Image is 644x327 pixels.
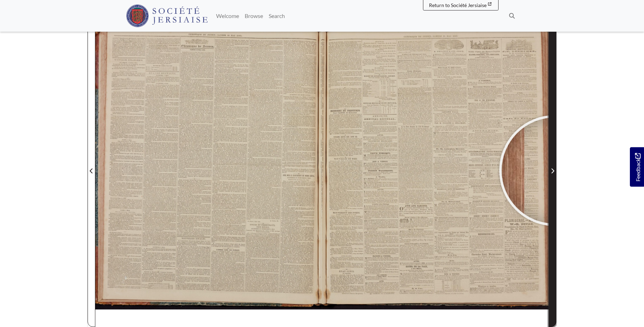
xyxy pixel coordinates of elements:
button: Next Page [549,6,556,327]
a: Browse [242,9,266,23]
a: Société Jersiaise logo [126,3,208,29]
a: Would you like to provide feedback? [630,147,644,187]
a: Welcome [213,9,242,23]
span: Feedback [633,153,642,182]
span: Return to Société Jersiaise [429,2,487,8]
a: Search [266,9,288,23]
img: Société Jersiaise [126,5,208,27]
button: Previous Page [88,6,95,327]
